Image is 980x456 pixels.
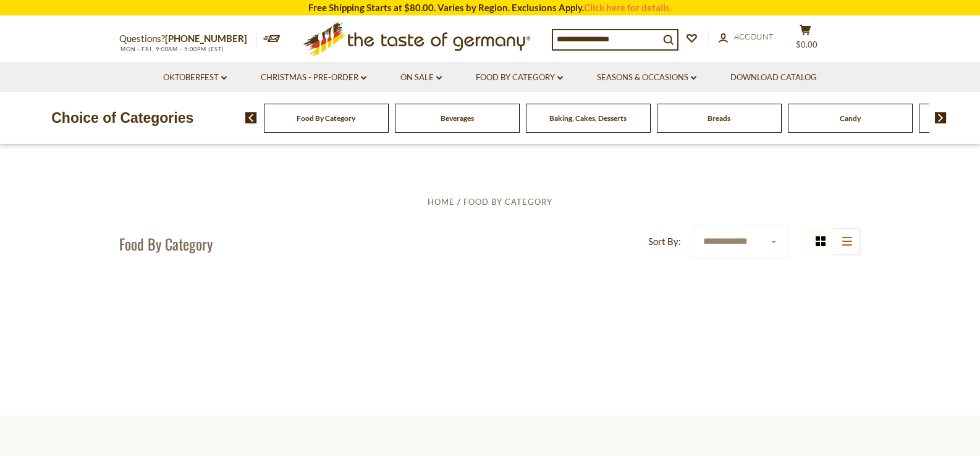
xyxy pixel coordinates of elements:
[441,114,474,123] a: Beverages
[165,33,247,44] a: [PHONE_NUMBER]
[297,114,355,123] a: Food By Category
[245,112,257,123] img: previous arrow
[400,71,442,85] a: On Sale
[840,114,861,123] a: Candy
[261,71,366,85] a: Christmas - PRE-ORDER
[119,234,213,253] h1: Food By Category
[463,197,552,207] a: Food By Category
[163,71,227,85] a: Oktoberfest
[428,197,455,207] a: Home
[119,46,224,52] span: MON - FRI, 9:00AM - 5:00PM (EST)
[708,114,730,123] a: Breads
[935,112,947,123] img: next arrow
[730,71,817,85] a: Download Catalog
[597,71,696,85] a: Seasons & Occasions
[719,30,774,44] a: Account
[796,39,817,49] span: $0.00
[119,31,256,47] p: Questions?
[549,114,627,123] a: Baking, Cakes, Desserts
[584,2,672,13] a: Click here for details.
[734,31,774,41] span: Account
[787,24,824,55] button: $0.00
[648,234,681,249] label: Sort By:
[476,71,563,85] a: Food By Category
